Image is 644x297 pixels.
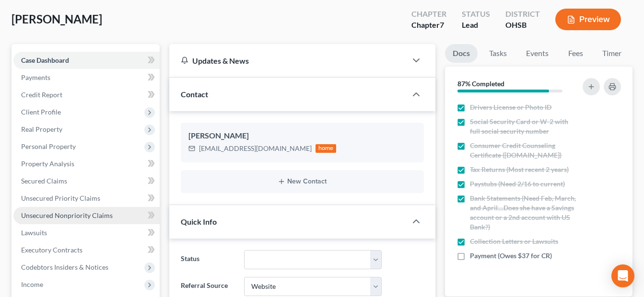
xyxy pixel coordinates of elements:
[445,44,478,63] a: Docs
[611,264,634,287] div: Open Intercom Messenger
[21,228,47,237] span: Lawsuits
[470,117,577,136] span: Social Security Card or W-2 with full social security number
[462,9,490,20] div: Status
[188,130,416,142] div: [PERSON_NAME]
[13,69,160,86] a: Payments
[13,86,160,103] a: Credit Report
[21,194,100,202] span: Unsecured Priority Claims
[21,263,108,271] span: Codebtors Insiders & Notices
[518,44,556,63] a: Events
[481,44,515,63] a: Tasks
[505,20,540,31] div: OHSB
[440,20,444,29] span: 7
[176,250,239,269] label: Status
[470,165,569,174] span: Tax Returns (Most recent 2 years)
[13,155,160,172] a: Property Analysis
[176,277,239,296] label: Referral Source
[188,178,416,185] button: New Contact
[21,246,82,254] span: Executory Contracts
[21,211,113,219] span: Unsecured Nonpriority Claims
[21,125,62,133] span: Real Property
[411,20,446,31] div: Chapter
[21,160,74,168] span: Property Analysis
[470,251,552,261] span: Payment (Owes $37 for CR)
[462,20,490,31] div: Lead
[21,280,43,288] span: Income
[21,91,62,99] span: Credit Report
[457,80,504,88] strong: 87% Completed
[13,207,160,224] a: Unsecured Nonpriority Claims
[13,224,160,241] a: Lawsuits
[470,237,558,246] span: Collection Letters or Lawsuits
[555,9,621,30] button: Preview
[595,44,629,63] a: Timer
[181,217,217,226] span: Quick Info
[21,142,76,150] span: Personal Property
[12,12,102,26] span: [PERSON_NAME]
[13,52,160,69] a: Case Dashboard
[21,177,67,185] span: Secured Claims
[13,241,160,259] a: Executory Contracts
[21,73,50,81] span: Payments
[505,9,540,20] div: District
[470,194,577,232] span: Bank Statements (Need Feb, March, and April....Does she have a Savings account or a 2nd account w...
[13,190,160,207] a: Unsecured Priority Claims
[560,44,591,63] a: Fees
[13,172,160,190] a: Secured Claims
[21,56,69,64] span: Case Dashboard
[181,56,395,66] div: Updates & News
[411,9,446,20] div: Chapter
[470,179,565,189] span: Paystubs (Need 2/16 to current)
[181,90,208,99] span: Contact
[21,108,61,116] span: Client Profile
[470,141,577,160] span: Consumer Credit Counseling Certificate ([DOMAIN_NAME])
[316,144,337,153] div: home
[199,144,312,153] div: [EMAIL_ADDRESS][DOMAIN_NAME]
[470,103,551,112] span: Drivers License or Photo ID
